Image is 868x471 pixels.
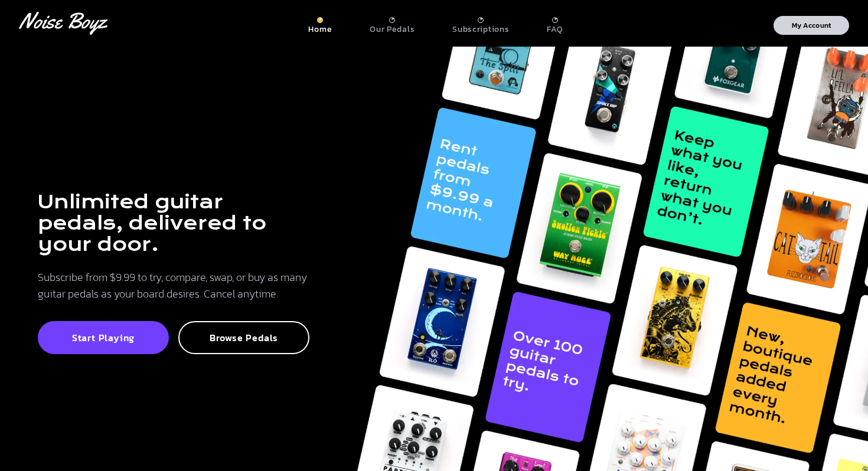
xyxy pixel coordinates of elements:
[452,24,509,35] p: Subscriptions
[308,12,332,35] a: Home
[38,191,309,255] h1: Unlimited guitar pedals, delivered to your door.
[547,12,563,35] a: FAQ
[370,24,415,35] p: Our Pedals
[38,269,309,302] p: Subscribe from $9.99 to try, compare, swap, or buy as many guitar pedals as your board desires. C...
[547,24,563,35] p: FAQ
[452,12,509,35] a: Subscriptions
[308,24,332,35] p: Home
[370,12,415,35] a: Our Pedals
[191,332,296,344] p: Browse Pedals
[774,16,849,35] button: My Account
[792,22,831,29] p: My Account
[51,332,156,344] p: Start Playing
